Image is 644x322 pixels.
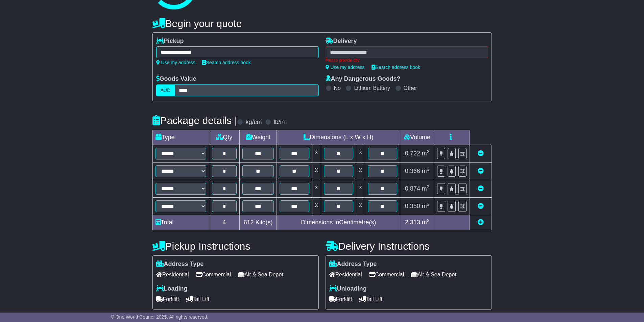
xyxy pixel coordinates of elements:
[400,130,434,145] td: Volume
[312,162,321,180] td: x
[405,185,420,192] span: 0.874
[405,168,420,174] span: 0.366
[478,150,484,157] a: Remove this item
[156,38,184,45] label: Pickup
[312,197,321,215] td: x
[422,185,430,192] span: m
[478,219,484,226] a: Add new item
[369,269,404,280] span: Commercial
[405,150,420,157] span: 0.722
[356,162,365,180] td: x
[277,130,400,145] td: Dimensions (L x W x H)
[156,285,188,293] label: Loading
[326,241,492,252] h4: Delivery Instructions
[238,269,283,280] span: Air & Sea Depot
[427,167,430,172] sup: 3
[152,215,209,230] td: Total
[329,261,377,268] label: Address Type
[359,294,383,304] span: Tail Lift
[329,269,362,280] span: Residential
[244,219,254,226] span: 612
[329,285,367,293] label: Unloading
[405,219,420,226] span: 2.313
[156,84,175,96] label: AUD
[478,203,484,209] a: Remove this item
[245,119,262,126] label: kg/cm
[427,218,430,223] sup: 3
[427,149,430,154] sup: 3
[277,215,400,230] td: Dimensions in Centimetre(s)
[240,130,277,145] td: Weight
[196,269,231,280] span: Commercial
[356,197,365,215] td: x
[156,60,195,65] a: Use my address
[422,203,430,209] span: m
[152,115,237,126] h4: Package details |
[326,58,488,63] div: Please provide city
[152,241,319,252] h4: Pickup Instructions
[156,269,189,280] span: Residential
[329,294,352,304] span: Forklift
[427,202,430,207] sup: 3
[202,60,251,65] a: Search address book
[152,130,209,145] td: Type
[422,219,430,226] span: m
[354,85,390,91] label: Lithium Battery
[478,168,484,174] a: Remove this item
[326,75,401,83] label: Any Dangerous Goods?
[111,314,209,320] span: © One World Courier 2025. All rights reserved.
[405,203,420,209] span: 0.350
[334,85,341,91] label: No
[411,269,456,280] span: Air & Sea Depot
[312,180,321,197] td: x
[478,185,484,192] a: Remove this item
[209,215,240,230] td: 4
[422,150,430,157] span: m
[326,65,365,70] a: Use my address
[404,85,417,91] label: Other
[152,18,492,29] h4: Begin your quote
[427,184,430,189] sup: 3
[156,75,196,83] label: Goods Value
[156,294,179,304] span: Forklift
[422,168,430,174] span: m
[209,130,240,145] td: Qty
[356,145,365,162] td: x
[356,180,365,197] td: x
[326,38,357,45] label: Delivery
[312,145,321,162] td: x
[186,294,210,304] span: Tail Lift
[372,65,420,70] a: Search address book
[240,215,277,230] td: Kilo(s)
[273,119,285,126] label: lb/in
[156,261,204,268] label: Address Type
